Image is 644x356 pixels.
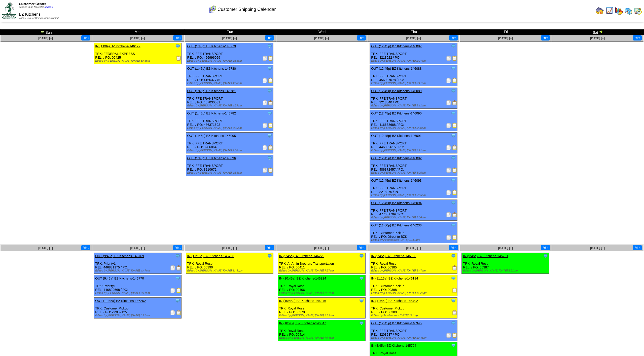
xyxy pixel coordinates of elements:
[187,127,273,130] div: Edited by [PERSON_NAME] [DATE] 5:00pm
[279,299,326,303] a: IN (10:45a) BZ Kitchens-146346
[368,29,460,35] td: Thu
[541,35,550,41] button: Print
[370,275,457,296] div: TRK: Customer Pickup REL: / PO: 00398
[371,314,457,317] div: Edited by Acederstrom [DATE] 11:14pm
[95,269,181,272] div: Edited by [PERSON_NAME] [DATE] 4:47pm
[176,288,181,293] img: Bill of Lading
[186,133,273,153] div: TRK: FFE TRANSPORT REL: / PO: 3206064
[176,56,181,61] img: Receiving Document
[187,171,273,174] div: Edited by [PERSON_NAME] [DATE] 4:55pm
[81,245,90,250] button: Print
[446,333,451,338] img: Packing Slip
[371,156,422,160] a: OUT (12:45p) BZ Kitchens-146092
[446,123,451,128] img: Packing Slip
[371,254,416,258] a: IN (9:45a) BZ Kitchens-146183
[130,246,145,250] a: [DATE] [+]
[187,149,273,152] div: Edited by [PERSON_NAME] [DATE] 4:56pm
[596,7,604,15] img: home.gif
[187,89,236,93] a: OUT (1:45p) BZ Kitchens-145781
[359,321,364,326] img: Tooltip
[265,245,274,250] button: Print
[406,246,421,250] a: [DATE] [+]
[371,223,422,227] a: OUT (11:00p) BZ Kitchens-146236
[176,310,181,315] img: Bill of Lading
[357,35,366,41] button: Print
[370,222,457,243] div: TRK: Customer Pickup REL: / PO: Direct to BZK
[451,133,456,138] img: Tooltip
[371,134,422,138] a: OUT (12:45p) BZ Kitchens-146091
[371,292,457,295] div: Edited by [PERSON_NAME] [DATE] 11:26pm
[359,276,364,281] img: Tooltip
[187,44,236,48] a: OUT (1:45p) BZ Kitchens-145779
[262,145,267,150] img: Packing Slip
[633,35,642,41] button: Print
[371,321,422,325] a: OUT (12:45p) BZ Kitchens-146345
[371,239,457,242] div: Edited by Acederstrom [DATE] 10:59pm
[451,298,456,303] img: Tooltip
[463,254,508,258] a: IN (9:45a) BZ Kitchens-145701
[95,314,181,317] div: Edited by [PERSON_NAME] [DATE] 5:27pm
[170,310,175,315] img: Packing Slip
[452,265,457,270] img: Receiving Document
[552,29,644,35] td: Sat
[268,168,273,173] img: Bill of Lading
[262,100,267,105] img: Packing Slip
[446,212,451,217] img: Packing Slip
[541,245,550,250] button: Print
[95,254,144,258] a: OUT (9:45a) BZ Kitchens-145769
[187,269,273,272] div: Edited by [PERSON_NAME] [DATE] 11:31pm
[371,201,422,205] a: OUT (12:45p) BZ Kitchens-146094
[19,2,46,6] span: Customer Center
[262,56,267,61] img: Packing Slip
[624,7,632,15] img: calendarprod.gif
[406,36,421,40] a: [DATE] [+]
[451,276,456,281] img: Tooltip
[187,111,236,115] a: OUT (1:45p) BZ Kitchens-145782
[371,44,422,48] a: OUT (12:45p) BZ Kitchens-146087
[81,35,90,41] button: Print
[130,36,145,40] a: [DATE] [+]
[446,78,451,83] img: Packing Slip
[187,134,236,138] a: OUT (1:45p) BZ Kitchens-146095
[452,310,457,315] img: Receiving Document
[278,298,365,319] div: TRK: Royal Rose REL: / PO: 00270
[452,100,457,105] img: Bill of Lading
[19,12,41,17] span: BZ Kitchens
[371,149,457,152] div: Edited by [PERSON_NAME] [DATE] 5:21pm
[599,30,603,34] img: arrowright.gif
[452,190,457,195] img: Bill of Lading
[186,43,273,64] div: TRK: FFE TRANSPORT REL: / PO: 456996059
[267,111,272,116] img: Tooltip
[314,36,329,40] span: [DATE] [+]
[371,216,457,219] div: Edited by [PERSON_NAME] [DATE] 6:06pm
[451,223,456,228] img: Tooltip
[262,168,267,173] img: Packing Slip
[371,111,422,115] a: OUT (12:45p) BZ Kitchens-146090
[451,321,456,326] img: Tooltip
[186,155,273,176] div: TRK: FFE TRANSPORT REL: / PO: 3210672
[279,314,365,317] div: Edited by [PERSON_NAME] [DATE] 7:35pm
[0,29,92,35] td: Sun
[446,56,451,61] img: Packing Slip
[314,246,329,250] a: [DATE] [+]
[278,253,365,274] div: TRK: Al-Amin Brothers Transportation REL: / PO: 00411
[451,343,456,348] img: Tooltip
[267,253,272,258] img: Tooltip
[94,253,182,274] div: TRK: Priority1 REL: 446831175 / PO:
[176,265,181,270] img: Bill of Lading
[268,100,273,105] img: Bill of Lading
[449,35,458,41] button: Print
[370,110,457,131] div: TRK: FFE TRANSPORT REL: 416638688 / PO:
[218,7,276,12] span: Customer Shipping Calendar
[187,156,236,160] a: OUT (1:45p) BZ Kitchens-146096
[370,253,457,274] div: TRK: Royal Rose REL: / PO: 00385
[371,82,457,85] div: Edited by [PERSON_NAME] [DATE] 5:11pm
[262,78,267,83] img: Packing Slip
[94,275,182,296] div: TRK: Priority1 REL: 446829668 / PO:
[268,78,273,83] img: Bill of Lading
[633,245,642,250] button: Print
[452,145,457,150] img: Bill of Lading
[95,44,140,48] a: IN (1:00a) BZ Kitchens-146122
[186,253,273,274] div: TRK: Royal Rose REL: / PO: 00390
[38,36,53,40] span: [DATE] [+]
